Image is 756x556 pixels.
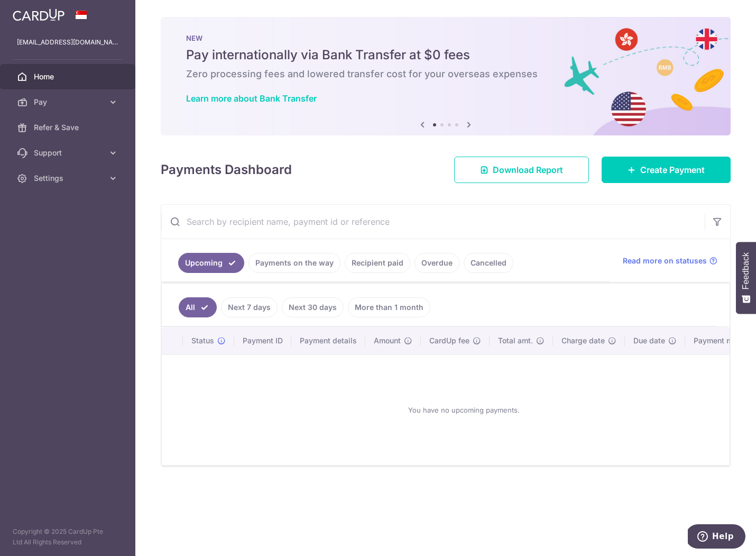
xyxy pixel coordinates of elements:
[736,242,756,314] button: Feedback - Show survey
[414,253,459,273] a: Overdue
[34,173,104,184] span: Settings
[34,97,104,107] span: Pay
[186,68,705,80] h6: Zero processing fees and lowered transfer cost for your overseas expenses
[13,8,64,21] img: CardUp
[602,157,731,183] a: Create Payment
[248,253,340,273] a: Payments on the way
[17,37,118,48] p: [EMAIL_ADDRESS][DOMAIN_NAME]
[179,297,217,317] a: All
[34,71,104,82] span: Home
[186,47,705,63] h5: Pay internationally via Bank Transfer at $0 fees
[186,93,317,104] a: Learn more about Bank Transfer
[161,17,731,135] img: Bank transfer banner
[464,253,513,273] a: Cancelled
[186,34,705,42] p: NEW
[34,148,104,158] span: Support
[498,335,533,346] span: Total amt.
[174,363,753,457] div: You have no upcoming payments.
[161,160,292,179] h4: Payments Dashboard
[374,335,401,346] span: Amount
[741,252,751,289] span: Feedback
[429,335,469,346] span: CardUp fee
[191,335,214,346] span: Status
[623,256,717,266] a: Read more on statuses
[640,163,705,176] span: Create Payment
[234,327,291,354] th: Payment ID
[345,253,410,273] a: Recipient paid
[282,297,344,317] a: Next 30 days
[178,253,244,273] a: Upcoming
[623,256,707,266] span: Read more on statuses
[688,524,745,551] iframe: Opens a widget where you can find more information
[454,157,589,183] a: Download Report
[493,163,563,176] span: Download Report
[561,335,605,346] span: Charge date
[633,335,665,346] span: Due date
[348,297,430,317] a: More than 1 month
[291,327,365,354] th: Payment details
[161,205,705,239] input: Search by recipient name, payment id or reference
[34,122,104,133] span: Refer & Save
[221,297,278,317] a: Next 7 days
